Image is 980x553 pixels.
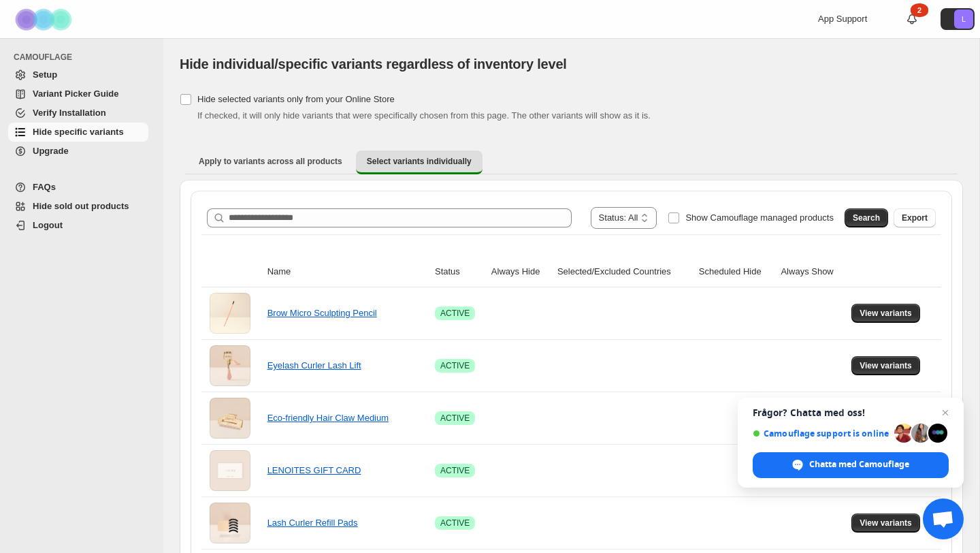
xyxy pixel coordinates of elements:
[911,3,928,17] div: 2
[685,212,834,223] span: Show Camouflage managed products
[367,156,472,167] span: Select variants individually
[180,57,567,72] span: Hide individual/specific variants regardless of inventory level
[962,15,966,23] text: L
[267,413,389,423] a: Eco-friendly Hair Claw Medium
[11,1,79,38] img: Camouflage
[8,178,148,197] a: FAQs
[753,428,889,439] span: Camouflage support is online
[851,356,920,375] button: View variants
[440,360,470,371] span: ACTIVE
[267,465,361,475] a: LENOITES GIFT CARD
[553,257,695,287] th: Selected/Excluded Countries
[33,89,118,99] span: Variant Picker Guide
[8,142,148,161] a: Upgrade
[197,110,651,121] span: If checked, it will only hide variants that were specifically chosen from this page. The other va...
[905,12,919,26] a: 2
[33,69,57,80] span: Setup
[487,257,553,287] th: Always Hide
[845,208,888,227] button: Search
[267,360,361,370] a: Eyelash Curler Lash Lift
[923,499,964,539] a: Öppna chatt
[210,450,250,491] img: LENOITES GIFT CARD
[851,304,920,323] button: View variants
[33,127,124,137] span: Hide specific variants
[199,156,342,167] span: Apply to variants across all products
[210,345,250,386] img: Eyelash Curler Lash Lift
[894,208,936,227] button: Export
[8,197,148,216] a: Hide sold out products
[188,151,353,172] button: Apply to variants across all products
[440,518,470,528] span: ACTIVE
[8,216,148,235] a: Logout
[431,257,487,287] th: Status
[267,518,358,528] a: Lash Curler Refill Pads
[777,257,847,287] th: Always Show
[8,65,148,84] a: Setup
[440,413,470,424] span: ACTIVE
[902,212,928,223] span: Export
[809,458,909,471] span: Chatta med Camouflage
[954,10,973,29] span: Avatar with initials L
[860,518,912,528] span: View variants
[356,151,483,174] button: Select variants individually
[33,182,56,192] span: FAQs
[853,212,880,223] span: Search
[695,257,777,287] th: Scheduled Hide
[941,8,975,30] button: Avatar with initials L
[210,293,250,334] img: Brow Micro Sculpting Pencil
[14,52,154,63] span: CAMOUFLAGE
[860,360,912,371] span: View variants
[753,452,949,478] span: Chatta med Camouflage
[33,220,63,230] span: Logout
[860,308,912,319] span: View variants
[851,513,920,533] button: View variants
[263,257,431,287] th: Name
[8,84,148,104] a: Variant Picker Guide
[818,14,867,24] span: App Support
[267,308,377,318] a: Brow Micro Sculpting Pencil
[440,465,470,476] span: ACTIVE
[33,108,106,118] span: Verify Installation
[197,94,395,104] span: Hide selected variants only from your Online Store
[440,308,470,319] span: ACTIVE
[33,201,129,211] span: Hide sold out products
[8,123,148,142] a: Hide specific variants
[8,104,148,123] a: Verify Installation
[210,398,250,439] img: Eco-friendly Hair Claw Medium
[210,503,250,543] img: Lash Curler Refill Pads
[33,146,69,156] span: Upgrade
[753,407,949,418] span: Frågor? Chatta med oss!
